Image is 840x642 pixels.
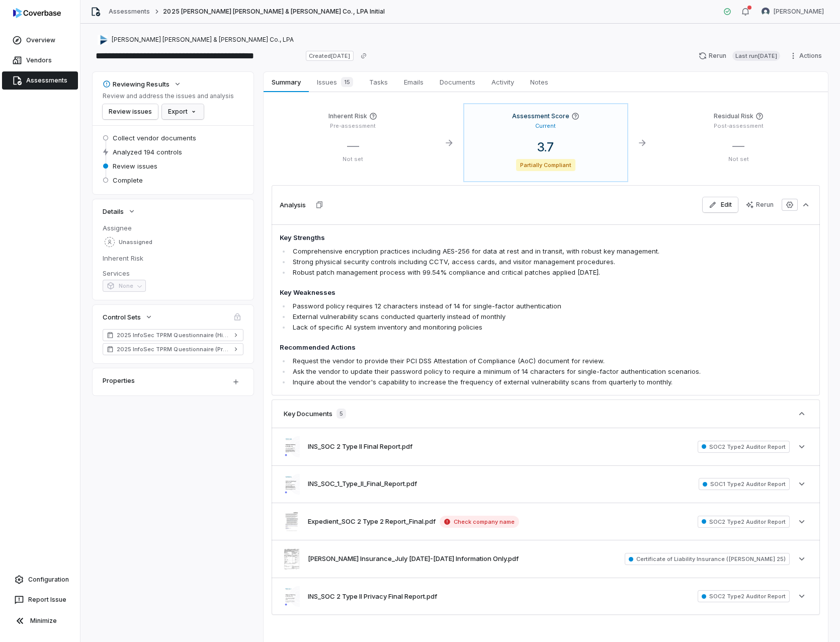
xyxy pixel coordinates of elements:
button: RerunLast run[DATE] [693,48,786,63]
span: [PERSON_NAME] [774,8,824,16]
li: Comprehensive encryption practices including AES-256 for data at rest and in transit, with robust... [290,246,705,257]
h3: Key Documents [284,409,332,418]
span: Last run [DATE] [732,51,780,61]
a: Assessments [2,71,78,90]
span: SOC2 Type2 Auditor Report [698,516,790,528]
h4: Inherent Risk [328,112,367,120]
span: Notes [526,75,552,89]
span: SOC1 Type2 Auditor Report [699,478,790,490]
span: Documents [436,75,479,89]
button: https://weltman.com/[PERSON_NAME] [PERSON_NAME] & [PERSON_NAME] Co., LPA [95,31,297,49]
img: logo-D7KZi-bG.svg [13,8,61,18]
dt: Inherent Risk [103,254,243,263]
span: Details [103,207,124,216]
span: [PERSON_NAME] [PERSON_NAME] & [PERSON_NAME] Co., LPA [112,36,294,44]
li: Request the vendor to provide their PCI DSS Attestation of Compliance (AoC) document for review. [290,356,705,366]
span: 2025 InfoSec TPRM Questionnaire (Privacy) [117,345,229,353]
span: Created [DATE] [306,51,353,61]
span: Activity [487,75,518,89]
span: Emails [400,75,428,89]
a: 2025 InfoSec TPRM Questionnaire (High) [103,329,243,341]
button: Export [162,104,204,119]
span: 15 [341,77,353,87]
li: Robust patch management process with 99.54% compliance and critical patches applied [DATE]. [290,267,705,278]
p: Not set [280,155,426,163]
h3: Analysis [280,200,306,209]
button: Control Sets [100,308,156,326]
dt: Services [103,269,243,278]
span: — [347,138,359,153]
span: Check company name [440,516,519,528]
div: Rerun [746,201,774,209]
button: Report Issue [4,591,76,609]
button: INS_SOC 2 Type II Final Report.pdf [308,442,412,452]
button: Rerun [740,197,780,212]
span: 2025 InfoSec TPRM Questionnaire (High) [117,331,229,339]
h4: Key Strengths [280,233,705,243]
button: Reviewing Results [100,75,185,93]
p: Post-assessment [665,122,812,130]
button: Details [100,202,139,220]
li: Strong physical security controls including CCTV, access cards, and visitor management procedures. [290,257,705,267]
a: Configuration [4,571,76,589]
a: Assessments [109,8,150,16]
span: Analyzed 194 controls [113,147,182,156]
span: 5 [337,409,346,419]
button: Minimize [4,611,76,631]
span: 2025 [PERSON_NAME] [PERSON_NAME] & [PERSON_NAME] Co., LPA Initial [163,8,385,16]
button: Actions [786,48,828,63]
span: — [732,138,744,153]
a: 2025 InfoSec TPRM Questionnaire (Privacy) [103,343,243,355]
h4: Assessment Score [512,112,569,120]
span: Issues [313,75,357,89]
img: 0afec51e628e463abb6664b9026e6432.jpg [284,436,300,457]
p: Pre-assessment [280,122,426,130]
span: Summary [268,75,304,89]
a: Vendors [2,51,78,69]
span: SOC2 Type2 Auditor Report [698,441,790,453]
button: Ryan Jenkins avatar[PERSON_NAME] [755,4,830,19]
img: e09e73a7b87e4f25ab8b5594aeb27da1.jpg [284,548,300,569]
p: Current [535,122,556,130]
li: Ask the vendor to update their password policy to require a minimum of 14 characters for single-f... [290,366,705,377]
img: Ryan Jenkins avatar [762,8,770,16]
li: External vulnerability scans conducted quarterly instead of monthly [290,311,705,322]
dt: Assignee [103,223,243,232]
li: Lack of specific AI system inventory and monitoring policies [290,322,705,333]
span: Partially Compliant [516,159,576,171]
button: Edit [703,197,738,212]
p: Review and address the issues and analysis [103,92,234,100]
button: Copy link [355,47,373,65]
h4: Recommended Actions [280,343,705,353]
span: Complete [113,176,143,185]
img: 5324aff5d09e4047bda82a8c64ed26f8.jpg [284,586,300,607]
h4: Key Weaknesses [280,288,705,298]
div: Reviewing Results [103,79,170,89]
span: 3.7 [529,140,562,154]
a: Overview [2,31,78,49]
button: INS_SOC 2 Type II Privacy Final Report.pdf [308,592,437,602]
button: Review issues [103,104,158,119]
span: Tasks [365,75,392,89]
span: Unassigned [119,238,152,246]
span: Control Sets [103,312,141,322]
button: INS_SOC_1_Type_II_Final_Report.pdf [308,479,417,489]
img: d5677bbcd142439496163514771594fd.jpg [284,474,300,495]
span: Review issues [113,162,157,171]
button: Expedient_SOC 2 Type 2 Report_Final.pdf [308,517,436,527]
li: Password policy requires 12 characters instead of 14 for single-factor authentication [290,301,705,311]
h4: Residual Risk [714,112,753,120]
img: 0b5dbb163ade4699adb8d61e97f09496.jpg [284,511,300,532]
button: [PERSON_NAME] Insurance_July [DATE]-[DATE] Information Only.pdf [308,554,519,564]
span: SOC2 Type2 Auditor Report [698,590,790,602]
p: Not set [665,155,812,163]
span: Collect vendor documents [113,133,196,142]
span: Certificate of Liability Insurance ([PERSON_NAME] 25) [625,553,790,565]
li: Inquire about the vendor's capability to increase the frequency of external vulnerability scans f... [290,377,705,387]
